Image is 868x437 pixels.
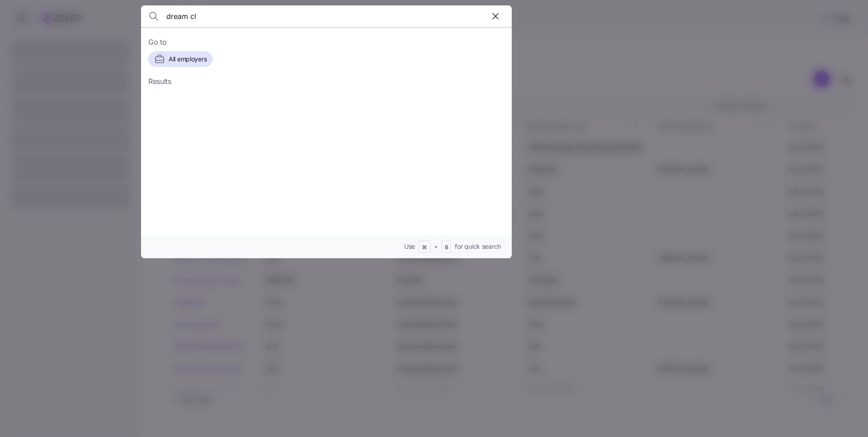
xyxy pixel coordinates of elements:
span: All employers [169,55,207,64]
span: Use [404,242,415,251]
span: Results [148,76,171,87]
span: + [434,242,438,251]
button: All employers [148,51,212,67]
span: ⌘ [422,244,427,251]
span: B [445,244,448,251]
span: Go to [148,37,505,48]
span: for quick search [455,242,501,251]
